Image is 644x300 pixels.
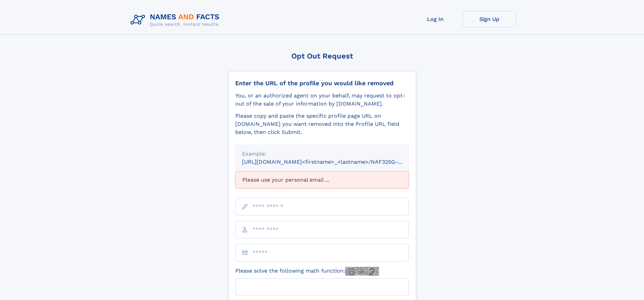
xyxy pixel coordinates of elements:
div: Opt Out Request [228,52,416,60]
small: [URL][DOMAIN_NAME]<firstname>_<lastname>/NAF325G-xxxxxxxx [242,159,422,165]
div: You, or an authorized agent on your behalf, may request to opt-out of the sale of your informatio... [235,92,409,108]
div: Please use your personal email ... [235,171,409,188]
a: Log In [408,11,462,27]
div: Enter the URL of the profile you would like removed [235,79,409,87]
div: Example: [242,150,402,158]
div: Please copy and paste the specific profile page URL on [DOMAIN_NAME] you want removed into the Pr... [235,112,409,136]
label: Please solve the following math function: [235,267,379,276]
a: Sign Up [462,11,517,27]
img: Logo Names and Facts [128,11,225,29]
